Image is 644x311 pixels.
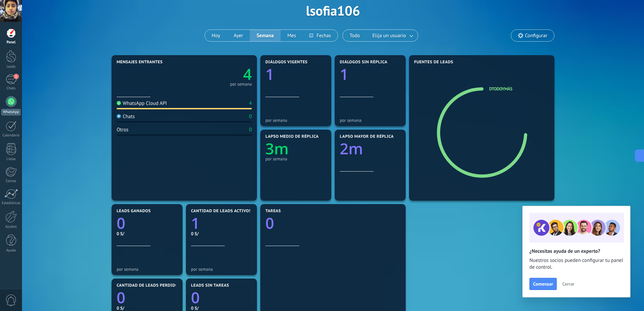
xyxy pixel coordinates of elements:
[529,248,623,254] h2: ¿Necesitas ayuda de un experto?
[1,179,21,183] div: Correo
[1,40,21,45] div: Panel
[265,213,401,234] a: 0
[343,30,367,41] button: Todo
[117,113,135,120] div: Chats
[117,213,177,234] a: 0
[117,231,177,237] div: 0 S/
[1,86,21,91] div: Chats
[1,201,21,205] div: Estadísticas
[117,100,167,107] div: WhatsApp Cloud API
[117,213,125,234] text: 0
[1,225,21,229] div: Ajustes
[227,30,250,41] button: Ayer
[117,114,121,118] img: Chats
[117,305,177,311] div: 0 S/
[533,282,553,286] span: Comenzar
[489,86,512,92] a: Dtodoymás
[1,157,21,161] div: Listas
[230,83,252,86] div: por semana
[340,134,393,139] span: Lapso mayor de réplica
[184,64,252,85] a: 4
[205,30,227,41] button: Hoy
[265,209,281,214] span: Tareas
[265,156,326,161] div: por semana
[340,118,401,123] div: por semana
[1,133,21,138] div: Calendario
[191,231,252,237] div: 0 S/
[303,30,337,41] button: Fechas
[1,248,21,253] div: Ayuda
[117,287,125,308] text: 0
[191,283,229,288] span: Leads sin tareas
[529,278,557,290] button: Comenzar
[243,64,252,85] text: 4
[529,257,623,271] span: Nuestros socios pueden configurar tu panel de control.
[281,30,303,41] button: Mes
[525,33,547,39] span: Configurar
[249,100,252,107] div: 4
[562,282,574,286] span: Cerrar
[265,118,326,123] div: por semana
[14,74,19,79] span: 1
[117,209,151,214] span: Leads ganados
[1,109,21,115] div: WhatsApp
[117,60,163,65] span: Mensajes entrantes
[559,279,577,289] button: Cerrar
[265,134,319,139] span: Lapso medio de réplica
[191,287,252,308] a: 0
[367,30,418,41] button: Elija un usuario
[249,127,252,133] div: 0
[191,213,200,234] text: 1
[414,60,453,65] span: Fuentes de leads
[340,60,387,65] span: Diálogos sin réplica
[265,138,289,159] text: 3m
[371,31,407,40] span: Elija un usuario
[340,64,349,85] text: 1
[340,138,363,159] text: 2m
[249,113,252,120] div: 0
[191,267,252,272] div: por semana
[265,64,274,85] text: 1
[191,213,252,234] a: 1
[191,305,252,311] div: 0 S/
[340,138,401,159] a: 2m
[1,65,21,69] div: Leads
[117,101,121,105] img: WhatsApp Cloud API
[117,287,177,308] a: 0
[265,60,308,65] span: Diálogos vigentes
[191,287,200,308] text: 0
[117,267,177,272] div: por semana
[117,127,128,133] div: Otros
[191,209,252,214] span: Cantidad de leads activos
[250,30,281,41] button: Semana
[117,283,181,288] span: Cantidad de leads perdidos
[265,213,274,234] text: 0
